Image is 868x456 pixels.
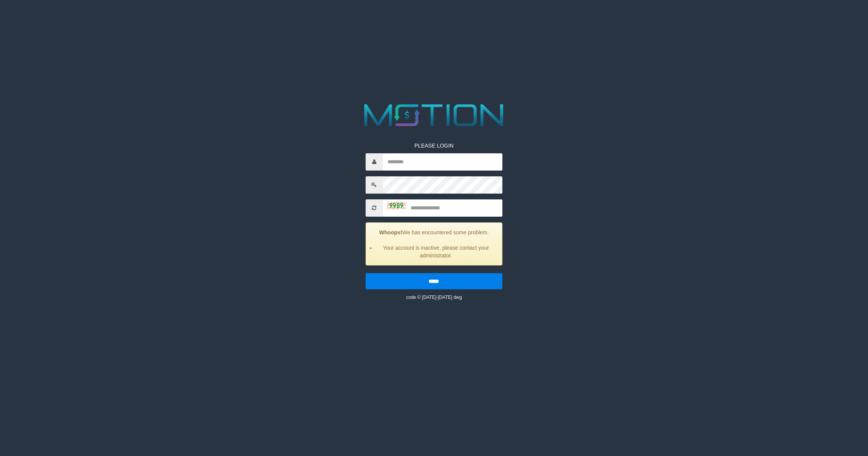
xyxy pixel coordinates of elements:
strong: Whoops! [379,229,402,235]
img: captcha [387,202,406,209]
li: Your account is inactive, please contact your administrator. [376,244,497,259]
p: PLEASE LOGIN [366,142,503,149]
small: code © [DATE]-[DATE] dwg [406,295,462,300]
div: We has encountered some problem. [366,222,503,265]
img: MOTION_logo.png [358,100,510,130]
